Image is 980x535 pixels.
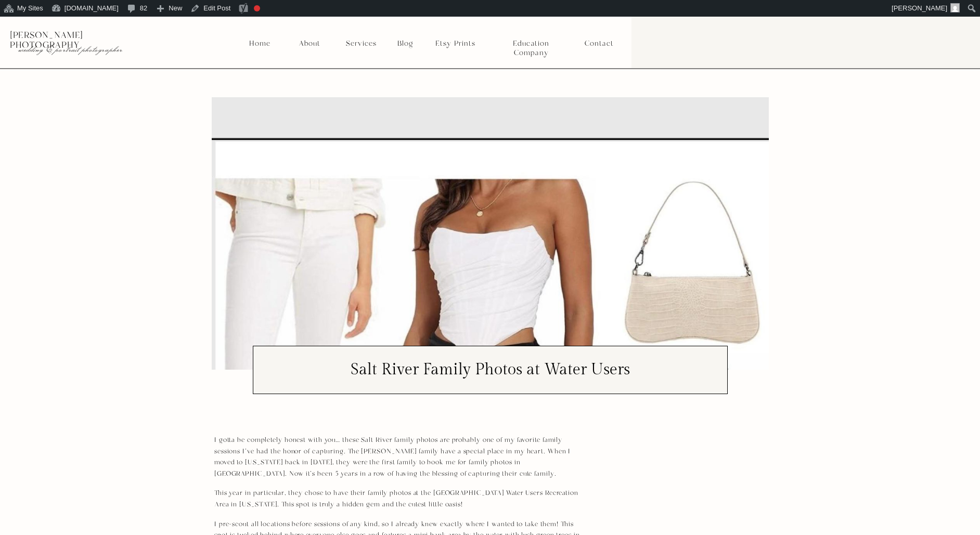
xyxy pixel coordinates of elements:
a: Etsy Prints [431,39,479,48]
p: I gotta be completely honest with you… these Salt River family photos are probably one of my favo... [214,435,581,479]
a: Education Company [495,39,567,48]
a: Blog [394,39,417,48]
p: This year in particular, they chose to have their family photos at the [GEOGRAPHIC_DATA] Water Us... [214,488,581,510]
a: Contact [585,39,613,48]
p: [PERSON_NAME] photography [10,31,149,40]
h1: Salt River Family Photos at Water Users [261,362,719,389]
a: About [296,39,323,48]
div: Focus keyphrase not set [254,5,260,11]
span: [PERSON_NAME] [892,4,947,12]
a: Home [249,39,271,48]
a: Services [342,39,380,48]
p: wedding & portrait photographer [18,44,128,55]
